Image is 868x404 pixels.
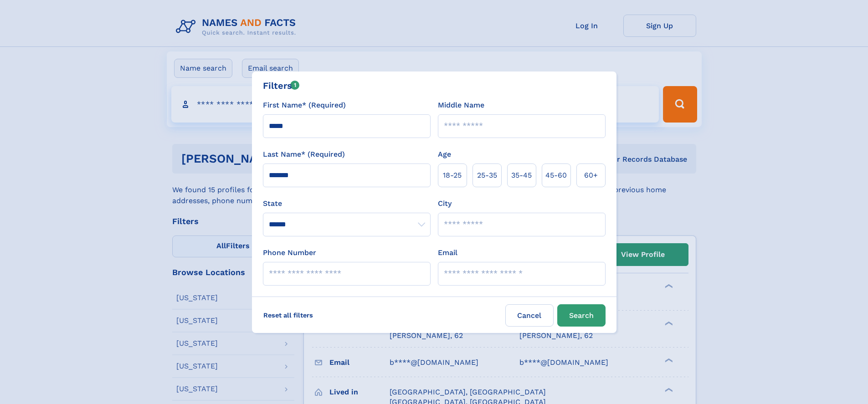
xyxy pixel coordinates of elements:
[263,247,316,258] label: Phone Number
[505,304,554,327] label: Cancel
[443,170,462,181] span: 18‑25
[263,100,346,111] label: First Name* (Required)
[263,198,431,209] label: State
[438,100,484,111] label: Middle Name
[438,198,452,209] label: City
[263,149,345,160] label: Last Name* (Required)
[511,170,532,181] span: 35‑45
[477,170,497,181] span: 25‑35
[257,304,319,326] label: Reset all filters
[438,149,451,160] label: Age
[557,304,606,327] button: Search
[263,79,300,92] div: Filters
[545,170,567,181] span: 45‑60
[438,247,457,258] label: Email
[584,170,598,181] span: 60+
